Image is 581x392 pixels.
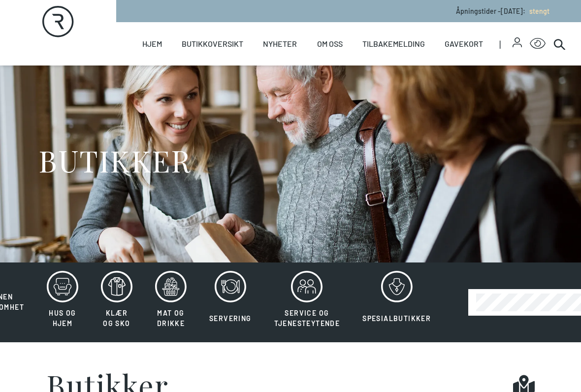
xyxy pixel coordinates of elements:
[274,309,340,327] span: Service og tjenesteytende
[263,22,297,65] a: Nyheter
[445,22,483,65] a: Gavekort
[142,22,162,65] a: Hjem
[525,7,549,15] a: stengt
[362,22,425,65] a: Tilbakemelding
[209,314,252,323] span: Servering
[49,309,76,327] span: Hus og hjem
[91,270,143,334] button: Klær og sko
[529,7,549,15] span: stengt
[103,309,130,327] span: Klær og sko
[36,270,89,334] button: Hus og hjem
[317,22,343,65] a: Om oss
[352,270,441,334] button: Spesialbutikker
[145,270,197,334] button: Mat og drikke
[199,270,262,334] button: Servering
[38,142,191,179] h1: BUTIKKER
[182,22,243,65] a: Butikkoversikt
[499,22,513,65] span: |
[530,36,546,52] button: Open Accessibility Menu
[264,270,351,334] button: Service og tjenesteytende
[362,314,431,323] span: Spesialbutikker
[456,6,549,16] p: Åpningstider - [DATE] :
[157,309,185,327] span: Mat og drikke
